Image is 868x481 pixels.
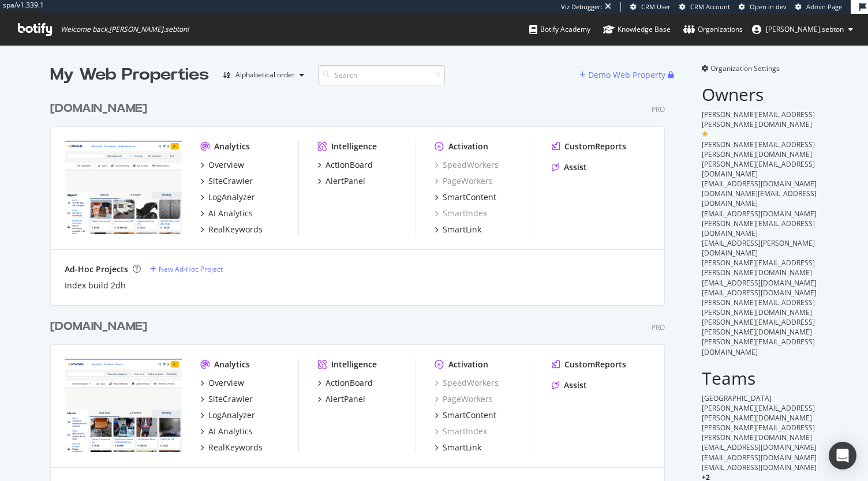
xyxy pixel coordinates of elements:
[702,453,817,463] span: [EMAIL_ADDRESS][DOMAIN_NAME]
[200,175,253,187] a: SiteCrawler
[208,224,263,235] div: RealKeywords
[702,140,815,159] span: [PERSON_NAME][EMAIL_ADDRESS][PERSON_NAME][DOMAIN_NAME]
[435,208,487,219] a: SmartIndex
[702,298,815,317] span: [PERSON_NAME][EMAIL_ADDRESS][PERSON_NAME][DOMAIN_NAME]
[766,24,844,34] span: anne.sebton
[435,377,499,389] a: SpeedWorkers
[795,2,842,12] a: Admin Page
[435,175,493,187] a: PageWorkers
[739,2,787,12] a: Open in dev
[652,322,665,332] div: Pro
[325,377,373,389] div: ActionBoard
[325,393,365,405] div: AlertPanel
[702,189,817,208] span: [DOMAIN_NAME][EMAIL_ADDRESS][DOMAIN_NAME]
[702,423,815,442] span: [PERSON_NAME][EMAIL_ADDRESS][PERSON_NAME][DOMAIN_NAME]
[435,442,481,453] a: SmartLink
[208,409,255,421] div: LogAnalyzer
[65,264,128,275] div: Ad-Hoc Projects
[702,258,815,277] span: [PERSON_NAME][EMAIL_ADDRESS][PERSON_NAME][DOMAIN_NAME]
[200,159,244,171] a: Overview
[529,14,590,45] a: Botify Academy
[652,104,665,114] div: Pro
[443,442,481,453] div: SmartLink
[579,70,668,80] a: Demo Web Property
[702,110,815,129] span: [PERSON_NAME][EMAIL_ADDRESS][PERSON_NAME][DOMAIN_NAME]
[702,179,817,189] span: [EMAIL_ADDRESS][DOMAIN_NAME]
[200,393,253,405] a: SiteCrawler
[50,318,152,335] a: [DOMAIN_NAME]
[702,442,817,452] span: [EMAIL_ADDRESS][DOMAIN_NAME]
[679,2,730,12] a: CRM Account
[603,14,671,45] a: Knowledge Base
[435,159,499,171] a: SpeedWorkers
[702,278,817,288] span: [EMAIL_ADDRESS][DOMAIN_NAME]
[564,379,587,391] div: Assist
[435,426,487,437] a: SmartIndex
[710,63,780,73] span: Organization Settings
[702,209,817,219] span: [EMAIL_ADDRESS][DOMAIN_NAME]
[552,161,587,173] a: Assist
[641,2,671,11] span: CRM User
[50,318,147,335] div: [DOMAIN_NAME]
[702,463,817,472] span: [EMAIL_ADDRESS][DOMAIN_NAME]
[200,409,255,421] a: LogAnalyzer
[61,25,189,34] span: Welcome back, [PERSON_NAME].sebton !
[702,219,815,238] span: [PERSON_NAME][EMAIL_ADDRESS][DOMAIN_NAME]
[435,409,496,421] a: SmartContent
[208,442,263,453] div: RealKeywords
[150,264,223,274] a: New Ad-Hoc Project
[750,2,787,11] span: Open in dev
[702,393,818,403] div: [GEOGRAPHIC_DATA]
[65,280,126,291] div: Index build 2dh
[325,159,373,171] div: ActionBoard
[200,442,263,453] a: RealKeywords
[702,317,815,337] span: [PERSON_NAME][EMAIL_ADDRESS][PERSON_NAME][DOMAIN_NAME]
[443,191,496,203] div: SmartContent
[702,288,817,298] span: [EMAIL_ADDRESS][DOMAIN_NAME]
[579,66,668,84] button: Demo Web Property
[218,66,309,84] button: Alphabetical order
[702,159,815,179] span: [PERSON_NAME][EMAIL_ADDRESS][DOMAIN_NAME]
[702,337,815,356] span: [PERSON_NAME][EMAIL_ADDRESS][DOMAIN_NAME]
[552,141,626,152] a: CustomReports
[317,393,365,405] a: AlertPanel
[702,369,818,388] h2: Teams
[200,426,253,437] a: AI Analytics
[564,161,587,173] div: Assist
[448,141,488,152] div: Activation
[50,100,152,117] a: [DOMAIN_NAME]
[208,159,244,171] div: Overview
[208,377,244,389] div: Overview
[564,359,626,370] div: CustomReports
[702,403,815,423] span: [PERSON_NAME][EMAIL_ADDRESS][PERSON_NAME][DOMAIN_NAME]
[235,72,295,78] div: Alphabetical order
[200,224,263,235] a: RealKeywords
[683,24,743,35] div: Organizations
[561,2,603,12] div: Viz Debugger:
[806,2,842,11] span: Admin Page
[50,63,209,87] div: My Web Properties
[829,442,856,469] div: Open Intercom Messenger
[317,175,365,187] a: AlertPanel
[325,175,365,187] div: AlertPanel
[435,393,493,405] a: PageWorkers
[683,14,743,45] a: Organizations
[318,65,445,85] input: Search
[200,208,253,219] a: AI Analytics
[331,359,377,370] div: Intelligence
[435,224,481,235] a: SmartLink
[200,377,244,389] a: Overview
[208,208,253,219] div: AI Analytics
[552,359,626,370] a: CustomReports
[208,191,255,203] div: LogAnalyzer
[588,69,665,81] div: Demo Web Property
[529,24,590,35] div: Botify Academy
[443,224,481,235] div: SmartLink
[214,359,250,370] div: Analytics
[317,159,373,171] a: ActionBoard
